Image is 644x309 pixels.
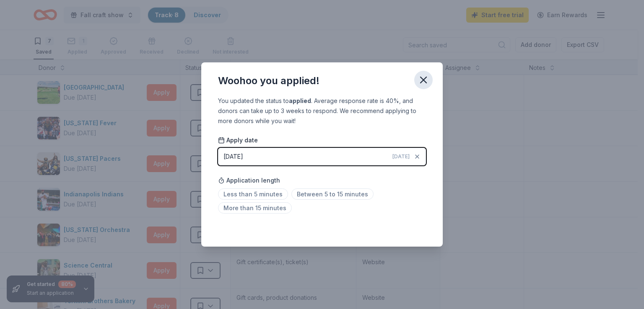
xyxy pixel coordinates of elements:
[289,97,311,104] b: applied
[218,202,292,214] span: More than 15 minutes
[218,136,258,144] span: Apply date
[218,74,319,88] div: Woohoo you applied!
[218,148,426,165] button: [DATE][DATE]
[218,175,280,185] span: Application length
[392,153,410,160] span: [DATE]
[291,188,374,200] span: Between 5 to 15 minutes
[218,188,288,200] span: Less than 5 minutes
[223,152,243,162] div: [DATE]
[218,96,426,126] div: You updated the status to . Average response rate is 40%, and donors can take up to 3 weeks to re...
